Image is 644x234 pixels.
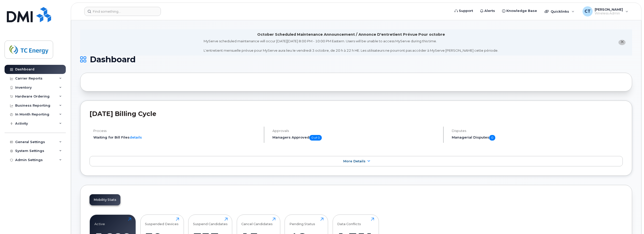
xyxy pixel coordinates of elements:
span: More Details [343,159,366,163]
div: Pending Status [289,218,315,226]
li: Waiting for Bill Files [93,135,260,140]
div: Suspend Candidates [193,218,228,226]
h4: Disputes [452,129,623,133]
iframe: Messenger Launcher [622,212,640,230]
a: details [130,135,142,139]
div: Cancel Candidates [241,218,273,226]
div: Data Conflicts [337,218,361,226]
div: MyServe scheduled maintenance will occur [DATE][DATE] 8:00 PM - 10:00 PM Eastern. Users will be u... [204,39,498,53]
button: close notification [618,40,626,45]
span: Dashboard [90,56,136,63]
h5: Managerial Disputes [452,135,623,141]
span: 0 of 0 [309,135,322,141]
span: 0 [489,135,495,141]
div: Active [94,218,105,226]
div: Suspended Devices [145,218,179,226]
h4: Process [93,129,260,133]
div: October Scheduled Maintenance Announcement / Annonce D'entretient Prévue Pour octobre [257,32,445,37]
h5: Managers Approved [272,135,439,141]
h4: Approvals [272,129,439,133]
h2: [DATE] Billing Cycle [90,110,623,118]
